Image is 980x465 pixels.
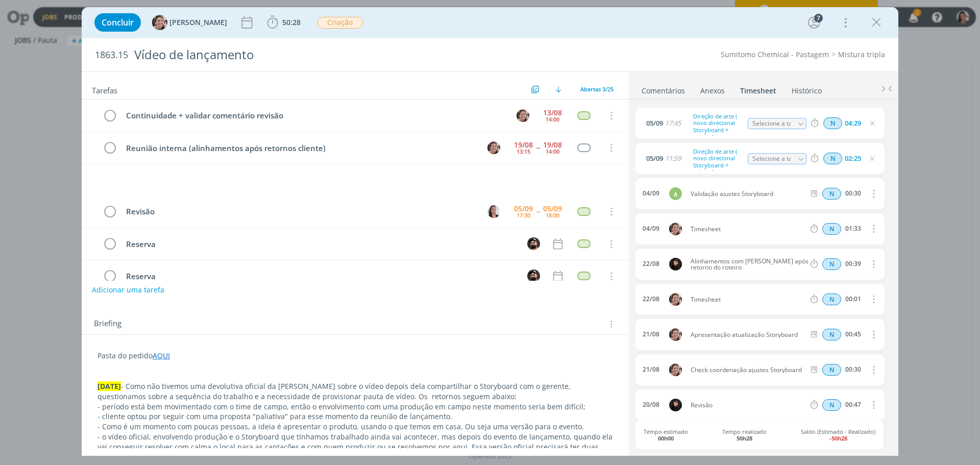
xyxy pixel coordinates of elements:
[845,366,861,373] div: 00:30
[822,364,841,376] div: Horas normais
[153,351,170,360] a: AQUI
[317,16,363,29] button: Criação
[687,226,808,232] span: Timesheet
[814,14,823,22] div: 7
[722,428,767,442] span: Tempo realizado
[829,434,847,442] b: -50h28
[121,205,478,218] div: Revisão
[740,81,777,96] a: Timesheet
[687,297,808,303] span: Timesheet
[658,434,674,442] b: 00h00
[822,188,841,200] span: N
[845,190,861,197] div: 00:30
[94,317,121,331] span: Briefing
[130,42,552,67] div: Vídeo de lançamento
[691,111,746,136] div: Direção de arte ( novo direcional Storyboard + roteiro)
[526,236,541,252] button: B
[641,81,685,96] a: Comentários
[823,117,842,129] div: Horas normais
[669,363,682,376] img: A
[82,7,898,456] div: dialog
[822,293,841,305] div: Horas normais
[95,50,128,61] span: 1863.15
[823,153,842,164] div: Horas normais
[643,366,659,373] div: 21/08
[845,260,861,267] div: 00:39
[282,17,301,27] span: 50:28
[669,187,682,200] div: A
[822,223,841,235] div: Horas normais
[721,50,829,59] a: Sumitomo Chemical - Pastagem
[644,428,688,442] span: Tempo estimado
[121,109,507,122] div: Continuidade + validar comentário revisão
[486,140,501,155] button: A
[536,144,540,151] span: --
[527,270,540,282] img: B
[643,296,659,303] div: 22/08
[92,83,117,95] span: Tarefas
[691,146,746,172] div: Direção de arte ( novo direcional Storyboard + roteiro)
[543,141,562,149] div: 19/08
[517,149,530,154] div: 13:15
[845,296,861,303] div: 00:01
[687,258,808,271] span: Alinhamentos com [PERSON_NAME] após retorno do roteiro
[121,270,518,283] div: Reserva
[643,331,659,338] div: 21/08
[845,401,861,408] div: 00:47
[514,141,533,149] div: 19/08
[646,120,663,127] span: 05/09
[543,109,562,116] div: 13/08
[669,293,682,306] img: A
[94,13,141,32] button: Concluir
[822,258,841,270] span: N
[823,117,842,129] span: N
[687,332,808,338] span: Apresentação atualização Storyboard
[91,281,165,299] button: Adicionar uma tarefa
[487,205,500,218] img: C
[580,85,614,93] span: Abertas 3/25
[823,153,842,164] span: N
[546,212,559,218] div: 18:00
[687,402,808,408] span: Revisão
[486,204,501,219] button: C
[687,191,808,197] span: Validação ajustes Storyboard
[643,225,659,232] div: 04/09
[822,364,841,376] span: N
[669,223,682,235] img: A
[822,329,841,340] span: N
[169,19,227,26] span: [PERSON_NAME]
[121,238,518,251] div: Reserva
[646,155,663,162] span: 05/09
[487,141,500,154] img: A
[97,432,613,462] p: - o vídeo oficial, envolvendo produção e o Storyboard que tínhamos trabalhado ainda vai acontecer...
[700,86,725,96] div: Anexos
[822,329,841,340] div: Horas normais
[791,81,822,96] a: Histórico
[97,351,613,361] p: Pasta do pedido
[643,260,659,267] div: 22/08
[543,205,562,212] div: 05/09
[317,17,363,29] span: Criação
[806,14,822,31] button: 7
[517,212,530,218] div: 17:30
[643,401,659,408] div: 20/08
[822,399,841,411] div: Horas normais
[536,208,540,215] span: --
[845,331,861,338] div: 00:45
[822,188,841,200] div: Horas normais
[97,422,613,432] p: - Como é um momento com poucas pessoas, a ideia é apresentar o produto, usando o que temos em cas...
[643,190,659,197] div: 04/09
[822,258,841,270] div: Horas normais
[527,237,540,250] img: B
[97,411,613,422] p: - cliente optou por seguir com uma proposta "paliativa" para esse momento da reunião de lançamento.
[555,86,561,92] img: arrow-down.svg
[838,50,885,59] a: Mistura tripla
[665,120,681,127] span: 17:45
[822,223,841,235] span: N
[97,381,613,402] p: - Como não tivemos uma devolutiva oficial da [PERSON_NAME] sobre o vídeo depois dela compartilhar...
[517,109,529,122] img: A
[737,434,752,442] b: 50h28
[669,328,682,341] img: A
[264,14,303,31] button: 50:28
[526,268,541,284] button: B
